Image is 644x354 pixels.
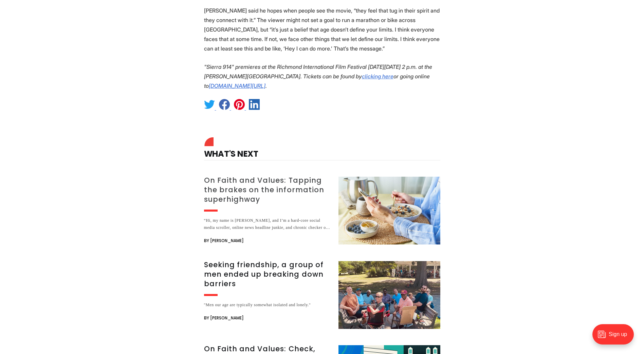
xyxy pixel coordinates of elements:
h4: What's Next [204,139,440,160]
iframe: portal-trigger [587,321,644,354]
span: By [PERSON_NAME] [204,314,244,322]
a: On Faith and Values: Tapping the brakes on the information superhighway “Hi, my name is [PERSON_N... [204,177,440,245]
em: . [265,82,267,89]
span: By [PERSON_NAME] [204,237,244,245]
em: or going online to [204,73,430,89]
h3: Seeking friendship, a group of men ended up breaking down barriers [204,260,330,289]
img: On Faith and Values: Tapping the brakes on the information superhighway [338,177,440,244]
p: [PERSON_NAME] said he hopes when people see the movie, “they feel that tug in their spirit and th... [204,6,440,53]
div: "Men our age are typically somewhat isolated and lonely." [204,301,330,309]
a: [DOMAIN_NAME][URL] [209,82,265,89]
h3: On Faith and Values: Tapping the brakes on the information superhighway [204,176,330,204]
a: Seeking friendship, a group of men ended up breaking down barriers "Men our age are typically som... [204,261,440,329]
img: Seeking friendship, a group of men ended up breaking down barriers [338,261,440,329]
em: "Sierra 914" premieres at the Richmond International Film Festival [DATE][DATE] 2 p.m. at the [PE... [204,63,432,80]
div: “Hi, my name is [PERSON_NAME], and I’m a hard-core social media scroller, online news headline ju... [204,217,330,231]
a: clicking here [362,73,393,80]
